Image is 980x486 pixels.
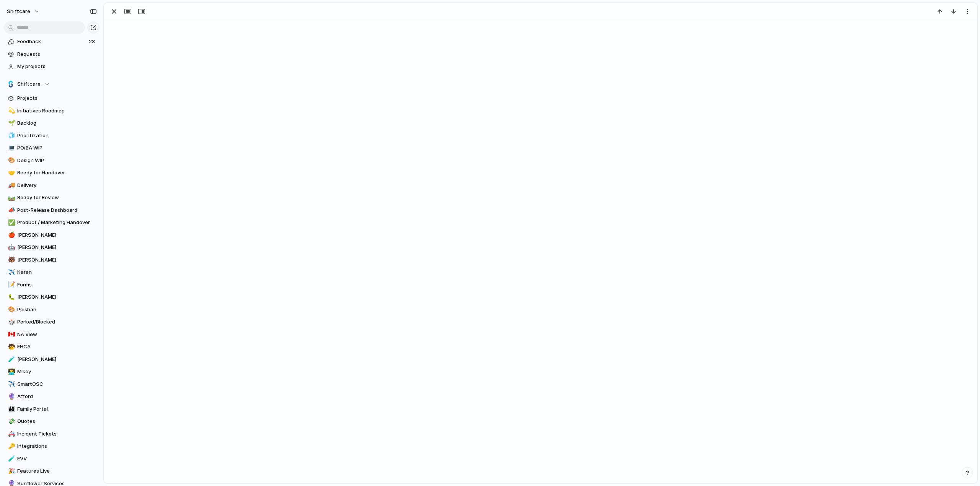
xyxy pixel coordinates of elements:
[17,80,41,88] span: Shiftcare
[17,467,97,475] span: Features Live
[8,318,13,327] div: 🎲
[17,231,97,239] span: [PERSON_NAME]
[7,306,15,314] button: 🎨
[17,63,97,70] span: My projects
[4,155,100,166] a: 🎨Design WIP
[7,430,15,438] button: 🚑
[17,293,97,301] span: [PERSON_NAME]
[8,280,13,289] div: 📝
[4,130,100,141] a: 🧊Prioritization
[4,36,100,47] a: Feedback23
[4,279,100,291] a: 📝Forms
[4,403,100,415] a: 👪Family Portal
[4,453,100,465] a: 🧪EVV
[17,306,97,314] span: Peishan
[17,430,97,438] span: Incident Tickets
[17,380,97,388] span: SmartOSC
[17,38,87,46] span: Feedback
[7,256,15,264] button: 🐻
[7,467,15,475] button: 🎉
[7,107,15,115] button: 💫
[4,49,100,60] a: Requests
[7,244,15,251] button: 🤖
[17,119,97,127] span: Backlog
[4,416,100,427] a: 💸Quotes
[7,169,15,177] button: 🤝
[4,142,100,154] div: 💻PO/BA WIP
[17,169,97,177] span: Ready for Handover
[4,167,100,179] a: 🤝Ready for Handover
[4,267,100,278] a: ✈️Karan
[4,229,100,241] a: 🍎[PERSON_NAME]
[17,393,97,400] span: Afford
[4,366,100,377] a: 👨‍💻Mikey
[8,193,13,202] div: 🛤️
[8,417,13,426] div: 💸
[4,254,100,266] a: 🐻[PERSON_NAME]
[17,206,97,214] span: Post-Release Dashboard
[4,329,100,340] a: 🇨🇦NA View
[7,157,15,164] button: 🎨
[4,316,100,328] div: 🎲Parked/Blocked
[8,119,13,128] div: 🌱
[7,368,15,375] button: 👨‍💻
[17,318,97,326] span: Parked/Blocked
[8,442,13,451] div: 🔑
[8,243,13,252] div: 🤖
[17,132,97,140] span: Prioritization
[7,268,15,276] button: ✈️
[4,440,100,452] a: 🔑Integrations
[7,182,15,189] button: 🚚
[8,156,13,165] div: 🎨
[4,379,100,390] a: ✈️SmartOSC
[4,105,100,117] a: 💫Initiatives Roadmap
[8,268,13,277] div: ✈️
[17,442,97,450] span: Integrations
[4,205,100,216] div: 📣Post-Release Dashboard
[17,219,97,226] span: Product / Marketing Handover
[17,94,97,102] span: Projects
[8,305,13,314] div: 🎨
[17,331,97,338] span: NA View
[8,255,13,264] div: 🐻
[4,117,100,129] div: 🌱Backlog
[4,291,100,303] a: 🐛[PERSON_NAME]
[7,356,15,363] button: 🧪
[89,38,96,46] span: 23
[4,61,100,72] a: My projects
[4,465,100,477] a: 🎉Features Live
[8,367,13,376] div: 👨‍💻
[17,256,97,264] span: [PERSON_NAME]
[4,354,100,365] a: 🧪[PERSON_NAME]
[7,418,15,425] button: 💸
[17,455,97,463] span: EVV
[17,405,97,413] span: Family Portal
[4,180,100,191] a: 🚚Delivery
[8,106,13,115] div: 💫
[7,442,15,450] button: 🔑
[7,206,15,214] button: 📣
[4,192,100,203] div: 🛤️Ready for Review
[3,5,44,18] button: shiftcare
[4,78,100,90] button: Shiftcare
[7,393,15,400] button: 🔮
[4,304,100,315] a: 🎨Peishan
[7,455,15,463] button: 🧪
[4,428,100,440] div: 🚑Incident Tickets
[4,242,100,253] a: 🤖[PERSON_NAME]
[4,391,100,402] div: 🔮Afford
[17,144,97,152] span: PO/BA WIP
[7,331,15,338] button: 🇨🇦
[8,380,13,388] div: ✈️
